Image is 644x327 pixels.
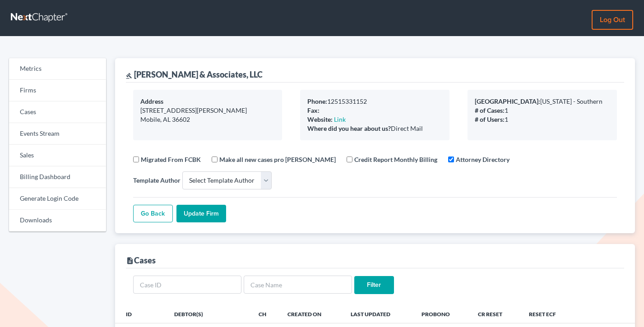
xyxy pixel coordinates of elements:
[176,205,226,223] input: Update Firm
[9,101,106,123] a: Cases
[522,305,576,323] th: Reset ECF
[9,80,106,101] a: Firms
[307,115,333,123] b: Website:
[140,115,275,124] div: Mobile, AL 36602
[354,155,437,164] label: Credit Report Monthly Billing
[9,58,106,80] a: Metrics
[475,106,505,114] b: # of Cases:
[354,276,394,294] input: Filter
[126,257,134,265] i: description
[475,115,610,124] div: 1
[456,155,510,164] label: Attorney Directory
[307,124,442,133] div: Direct Mail
[475,97,540,105] b: [GEOGRAPHIC_DATA]:
[307,124,391,132] b: Where did you hear about us?
[414,305,470,323] th: ProBono
[219,155,336,164] label: Make all new cases pro [PERSON_NAME]
[133,276,241,294] input: Case ID
[126,69,263,80] div: [PERSON_NAME] & Associates, LLC
[140,106,275,115] div: [STREET_ADDRESS][PERSON_NAME]
[133,205,173,223] a: Go Back
[9,145,106,166] a: Sales
[307,106,320,114] b: Fax:
[126,73,132,79] i: gavel
[475,115,505,123] b: # of Users:
[126,255,156,266] div: Cases
[307,97,442,106] div: 12515331152
[343,305,414,323] th: Last Updated
[244,276,352,294] input: Case Name
[140,97,163,105] b: Address
[133,175,181,185] label: Template Author
[471,305,522,323] th: CR Reset
[475,97,610,106] div: [US_STATE] - Southern
[307,97,327,105] b: Phone:
[280,305,343,323] th: Created On
[9,188,106,210] a: Generate Login Code
[475,106,610,115] div: 1
[334,115,346,123] a: Link
[592,10,633,30] a: Log out
[9,166,106,188] a: Billing Dashboard
[141,155,201,164] label: Migrated From FCBK
[167,305,251,323] th: Debtor(s)
[9,123,106,145] a: Events Stream
[251,305,280,323] th: Ch
[9,210,106,231] a: Downloads
[115,305,167,323] th: ID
